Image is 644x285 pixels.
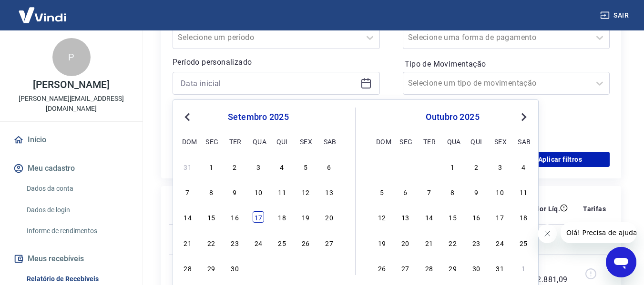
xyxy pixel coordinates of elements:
[229,186,241,197] div: Choose terça-feira, 9 de setembro de 2025
[376,237,388,248] div: Choose domingo, 19 de outubro de 2025
[518,136,529,147] div: sab
[253,186,264,197] div: Choose quarta-feira, 10 de setembro de 2025
[182,262,194,274] div: Choose domingo, 28 de setembro de 2025
[324,161,335,172] div: Choose sábado, 6 de setembro de 2025
[11,0,73,29] img: Vindi
[205,211,217,223] div: Choose segunda-feira, 15 de setembro de 2025
[23,179,131,198] a: Dados da conta
[399,262,411,274] div: Choose segunda-feira, 27 de outubro de 2025
[561,222,636,243] iframe: Mensagem da empresa
[494,161,506,172] div: Choose sexta-feira, 3 de outubro de 2025
[276,237,288,248] div: Choose quinta-feira, 25 de setembro de 2025
[276,262,288,274] div: Choose quinta-feira, 2 de outubro de 2025
[470,136,482,147] div: qui
[470,161,482,172] div: Choose quinta-feira, 2 de outubro de 2025
[276,161,288,172] div: Choose quinta-feira, 4 de setembro de 2025
[399,186,411,197] div: Choose segunda-feira, 6 de outubro de 2025
[375,159,531,275] div: month 2025-10
[229,237,241,248] div: Choose terça-feira, 23 de setembro de 2025
[494,186,506,197] div: Choose sexta-feira, 10 de outubro de 2025
[300,262,311,274] div: Choose sexta-feira, 3 de outubro de 2025
[598,7,633,24] button: Sair
[8,94,135,114] p: [PERSON_NAME][EMAIL_ADDRESS][DOMAIN_NAME]
[253,262,264,274] div: Choose quarta-feira, 1 de outubro de 2025
[182,211,194,223] div: Choose domingo, 14 de setembro de 2025
[447,211,459,223] div: Choose quarta-feira, 15 de outubro de 2025
[52,38,91,76] div: P
[181,76,357,90] input: Data inicial
[529,204,560,214] p: Valor Líq.
[376,161,388,172] div: Choose domingo, 28 de setembro de 2025
[253,161,264,172] div: Choose quarta-feira, 3 de setembro de 2025
[324,262,335,274] div: Choose sábado, 4 de outubro de 2025
[276,186,288,197] div: Choose quinta-feira, 11 de setembro de 2025
[205,136,217,147] div: seg
[511,152,610,167] button: Aplicar filtros
[173,57,380,68] p: Período personalizado
[494,262,506,274] div: Choose sexta-feira, 31 de outubro de 2025
[229,136,241,147] div: ter
[11,248,131,269] button: Meus recebíveis
[182,161,194,172] div: Choose domingo, 31 de agosto de 2025
[606,247,636,277] iframe: Botão para abrir a janela de mensagens
[399,136,411,147] div: seg
[583,204,606,214] p: Tarifas
[518,237,529,248] div: Choose sábado, 25 de outubro de 2025
[205,161,217,172] div: Choose segunda-feira, 1 de setembro de 2025
[376,186,388,197] div: Choose domingo, 5 de outubro de 2025
[470,237,482,248] div: Choose quinta-feira, 23 de outubro de 2025
[405,59,608,70] label: Tipo de Movimentação
[447,136,459,147] div: qua
[518,211,529,223] div: Choose sábado, 18 de outubro de 2025
[11,158,131,179] button: Meu cadastro
[518,262,529,274] div: Choose sábado, 1 de novembro de 2025
[23,221,131,241] a: Informe de rendimentos
[375,111,531,123] div: outubro 2025
[205,237,217,248] div: Choose segunda-feira, 22 de setembro de 2025
[518,161,529,172] div: Choose sábado, 4 de outubro de 2025
[376,136,388,147] div: dom
[182,136,194,147] div: dom
[33,80,109,90] p: [PERSON_NAME]
[399,161,411,172] div: Choose segunda-feira, 29 de setembro de 2025
[253,237,264,248] div: Choose quarta-feira, 24 de setembro de 2025
[182,186,194,197] div: Choose domingo, 7 de setembro de 2025
[182,237,194,248] div: Choose domingo, 21 de setembro de 2025
[494,237,506,248] div: Choose sexta-feira, 24 de outubro de 2025
[253,136,264,147] div: qua
[423,186,435,197] div: Choose terça-feira, 7 de outubro de 2025
[300,186,311,197] div: Choose sexta-feira, 12 de setembro de 2025
[253,211,264,223] div: Choose quarta-feira, 17 de setembro de 2025
[181,111,336,123] div: setembro 2025
[23,200,131,220] a: Dados de login
[324,186,335,197] div: Choose sábado, 13 de setembro de 2025
[229,262,241,274] div: Choose terça-feira, 30 de setembro de 2025
[423,211,435,223] div: Choose terça-feira, 14 de outubro de 2025
[205,186,217,197] div: Choose segunda-feira, 8 de setembro de 2025
[538,224,557,243] iframe: Fechar mensagem
[181,159,336,275] div: month 2025-09
[182,111,193,123] button: Previous Month
[276,211,288,223] div: Choose quinta-feira, 18 de setembro de 2025
[470,262,482,274] div: Choose quinta-feira, 30 de outubro de 2025
[324,211,335,223] div: Choose sábado, 20 de setembro de 2025
[494,211,506,223] div: Choose sexta-feira, 17 de outubro de 2025
[399,237,411,248] div: Choose segunda-feira, 20 de outubro de 2025
[205,262,217,274] div: Choose segunda-feira, 29 de setembro de 2025
[423,161,435,172] div: Choose terça-feira, 30 de setembro de 2025
[447,262,459,274] div: Choose quarta-feira, 29 de outubro de 2025
[423,262,435,274] div: Choose terça-feira, 28 de outubro de 2025
[423,237,435,248] div: Choose terça-feira, 21 de outubro de 2025
[324,136,335,147] div: sab
[276,136,288,147] div: qui
[324,237,335,248] div: Choose sábado, 27 de setembro de 2025
[518,186,529,197] div: Choose sábado, 11 de outubro de 2025
[470,211,482,223] div: Choose quinta-feira, 16 de outubro de 2025
[423,136,435,147] div: ter
[518,111,530,123] button: Next Month
[470,186,482,197] div: Choose quinta-feira, 9 de outubro de 2025
[376,211,388,223] div: Choose domingo, 12 de outubro de 2025
[376,262,388,274] div: Choose domingo, 26 de outubro de 2025
[447,237,459,248] div: Choose quarta-feira, 22 de outubro de 2025
[300,237,311,248] div: Choose sexta-feira, 26 de setembro de 2025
